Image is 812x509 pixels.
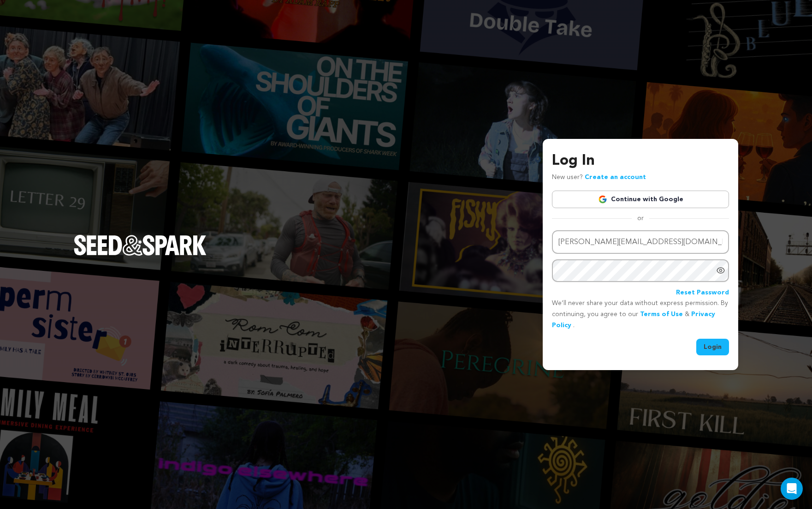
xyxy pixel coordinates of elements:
img: Google logo [598,195,607,204]
a: Reset Password [676,287,729,299]
input: Email address [552,230,729,254]
button: Login [696,339,729,355]
a: Terms of Use [640,311,683,317]
h3: Log In [552,150,729,172]
img: Seed&Spark Logo [74,235,207,255]
p: New user? [552,172,646,183]
span: or [632,214,649,223]
a: Create an account [585,174,646,180]
p: We’ll never share your data without express permission. By continuing, you agree to our & . [552,298,729,331]
a: Privacy Policy [552,311,715,329]
a: Seed&Spark Homepage [74,235,207,274]
a: Continue with Google [552,191,729,208]
a: Show password as plain text. Warning: this will display your password on the screen. [716,266,725,275]
div: Open Intercom Messenger [781,478,803,500]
